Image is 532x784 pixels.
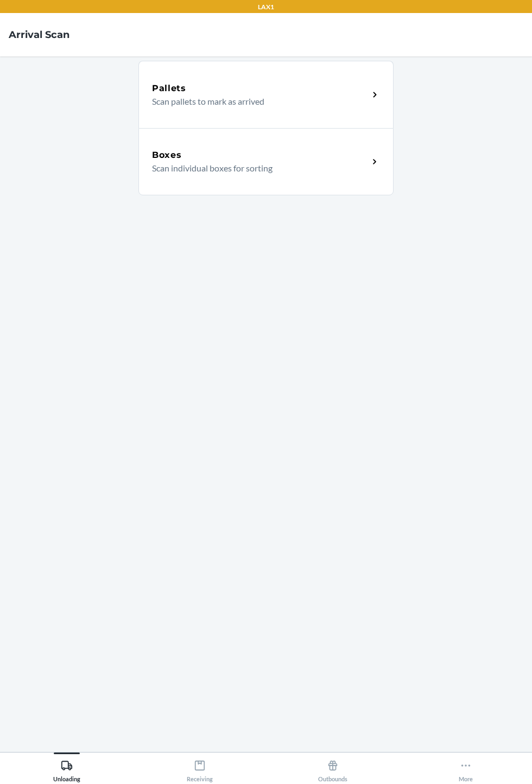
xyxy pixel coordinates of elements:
p: Scan individual boxes for sorting [152,162,360,175]
a: BoxesScan individual boxes for sorting [138,128,394,195]
p: Scan pallets to mark as arrived [152,95,360,108]
button: More [399,753,532,782]
div: Outbounds [318,755,347,782]
button: Receiving [133,753,266,782]
div: Unloading [53,755,80,782]
div: More [459,755,473,782]
div: Receiving [187,755,213,782]
p: LAX1 [258,2,274,12]
a: PalletsScan pallets to mark as arrived [138,61,394,128]
button: Outbounds [266,753,399,782]
h5: Pallets [152,82,186,95]
h5: Boxes [152,149,182,162]
h4: Arrival Scan [9,28,69,42]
